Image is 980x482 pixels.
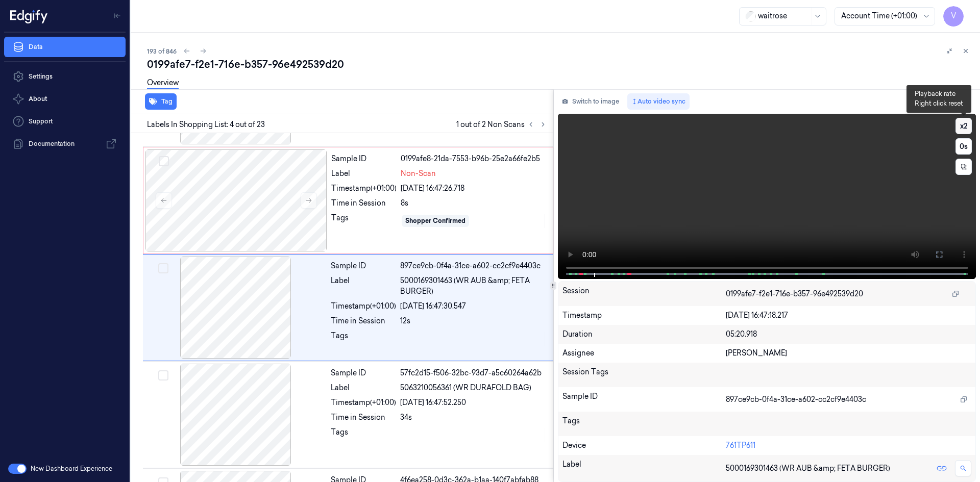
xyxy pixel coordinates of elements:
[955,138,972,155] button: 0s
[400,368,547,378] div: 57fc2d15-f506-32bc-93d7-a5c60264a62b
[331,412,396,423] div: Time in Session
[331,301,396,312] div: Timestamp (+01:00)
[726,463,890,474] span: 5000169301463 (WR AUB &amp; FETA BURGER)
[400,412,547,423] div: 34s
[726,329,971,340] div: 05:20.918
[331,275,396,297] div: Label
[627,93,690,110] button: Auto video sync
[562,391,726,408] div: Sample ID
[726,440,971,451] div: 761TP611
[562,329,726,340] div: Duration
[145,93,177,110] button: Tag
[4,134,126,154] a: Documentation
[331,154,397,164] div: Sample ID
[400,397,547,408] div: [DATE] 16:47:52.250
[726,348,971,359] div: [PERSON_NAME]
[400,275,547,297] span: 5000169301463 (WR AUB &amp; FETA BURGER)
[401,198,547,209] div: 8s
[109,8,126,24] button: Toggle Navigation
[562,310,726,321] div: Timestamp
[405,216,465,225] div: Shopper Confirmed
[331,168,397,179] div: Label
[4,66,126,87] a: Settings
[331,331,396,347] div: Tags
[562,440,726,451] div: Device
[562,348,726,359] div: Assignee
[562,367,726,383] div: Session Tags
[331,261,396,271] div: Sample ID
[4,89,126,109] button: About
[726,394,866,405] span: 897ce9cb-0f4a-31ce-a602-cc2cf9e4403c
[943,6,964,27] button: V
[726,289,863,299] span: 0199afe7-f2e1-716e-b357-96e492539d20
[331,383,396,393] div: Label
[562,286,726,302] div: Session
[331,213,397,229] div: Tags
[331,397,396,408] div: Timestamp (+01:00)
[401,183,547,194] div: [DATE] 16:47:26.718
[147,78,179,89] a: Overview
[331,183,397,194] div: Timestamp (+01:00)
[147,57,972,71] div: 0199afe7-f2e1-716e-b357-96e492539d20
[401,154,547,164] div: 0199afe8-21da-7553-b96b-25e2a66fe2b5
[147,47,177,56] span: 193 of 846
[400,261,547,271] div: 897ce9cb-0f4a-31ce-a602-cc2cf9e4403c
[158,263,168,273] button: Select row
[558,93,623,110] button: Switch to image
[562,416,726,432] div: Tags
[147,119,265,130] span: Labels In Shopping List: 4 out of 23
[4,37,126,57] a: Data
[331,368,396,378] div: Sample ID
[456,118,549,131] span: 1 out of 2 Non Scans
[400,301,547,312] div: [DATE] 16:47:30.547
[400,383,531,393] span: 5063210056361 (WR DURAFOLD BAG)
[159,156,169,166] button: Select row
[726,310,971,321] div: [DATE] 16:47:18.217
[955,118,972,134] button: x2
[331,316,396,326] div: Time in Session
[562,459,726,477] div: Label
[401,168,436,179] span: Non-Scan
[158,370,168,380] button: Select row
[400,316,547,326] div: 12s
[331,198,397,209] div: Time in Session
[331,427,396,443] div: Tags
[4,111,126,132] a: Support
